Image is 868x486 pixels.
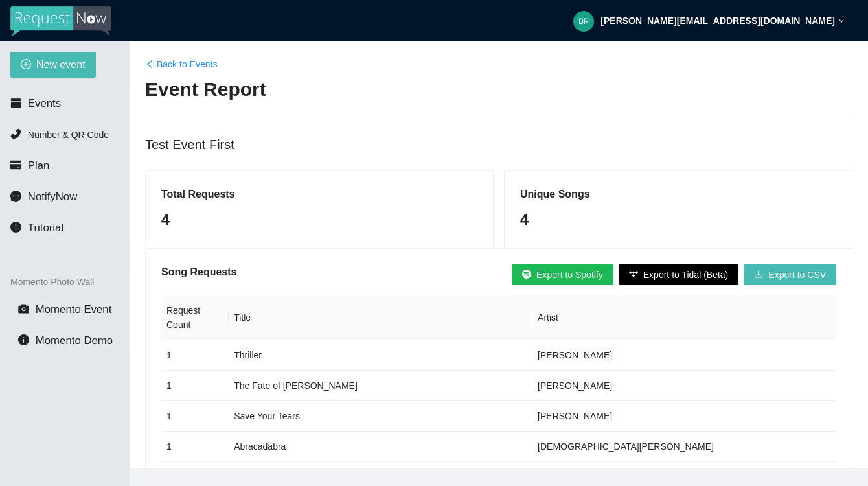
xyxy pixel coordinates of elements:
[36,56,86,73] span: New event
[619,264,739,285] button: Export to Tidal (Beta)
[18,334,29,345] span: info-circle
[28,97,61,110] span: Events
[520,187,836,202] h5: Unique Songs
[536,268,603,282] span: Export to Spotify
[161,187,477,202] h5: Total Requests
[21,59,31,71] span: plus-circle
[520,207,836,232] div: 4
[18,303,29,314] span: camera
[229,401,532,432] td: Save Your Tears
[532,340,836,371] td: [PERSON_NAME]
[10,222,21,233] span: info-circle
[229,340,532,371] td: Thriller
[10,159,21,170] span: credit-card
[161,401,229,432] td: 1
[161,371,229,401] td: 1
[161,207,477,232] div: 4
[36,334,113,347] span: Momento Demo
[161,432,229,462] td: 1
[28,159,50,172] span: Plan
[532,401,836,432] td: [PERSON_NAME]
[532,295,836,340] th: Artist
[28,191,77,203] span: NotifyNow
[229,371,532,401] td: The Fate of [PERSON_NAME]
[754,270,763,280] span: download
[36,303,112,316] span: Momento Event
[600,16,835,26] strong: [PERSON_NAME][EMAIL_ADDRESS][DOMAIN_NAME]
[229,432,532,462] td: Abracadabra
[744,264,836,285] button: downloadExport to CSV
[161,295,229,340] th: Request Count
[145,57,217,71] a: leftBack to Events
[532,371,836,401] td: [PERSON_NAME]
[838,17,845,24] span: down
[768,268,826,282] span: Export to CSV
[161,264,236,280] h5: Song Requests
[10,97,21,108] span: calendar
[532,432,836,462] td: [DEMOGRAPHIC_DATA][PERSON_NAME]
[28,130,109,140] span: Number & QR Code
[512,264,613,285] button: Export to Spotify
[229,295,532,340] th: Title
[145,76,852,103] h2: Event Report
[10,52,96,78] button: plus-circleNew event
[10,6,111,36] img: RequestNow
[10,128,21,139] span: phone
[28,222,63,234] span: Tutorial
[10,191,21,202] span: message
[145,135,852,155] div: Test Event First
[145,60,154,69] span: left
[161,340,229,371] td: 1
[643,268,729,282] span: Export to Tidal (Beta)
[573,11,594,32] img: dafbb92eb3fe02a0b9cbfc0edbd3fbab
